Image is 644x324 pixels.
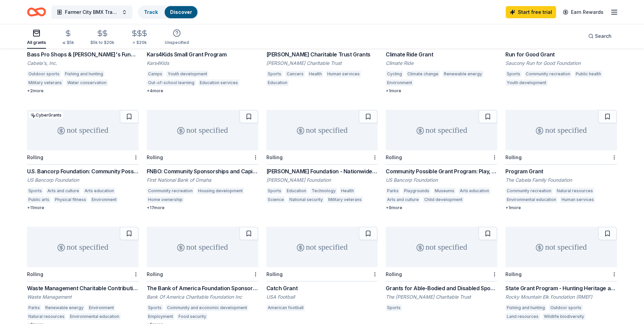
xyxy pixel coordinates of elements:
[147,313,174,320] div: Employment
[130,27,148,49] button: > $20k
[90,196,118,203] div: Environment
[386,304,402,311] div: Sports
[505,177,617,183] div: The Cabela Family Foundation
[27,50,139,58] div: Bass Pro Shops & [PERSON_NAME]'s Funding
[266,196,285,203] div: Science
[326,71,361,77] div: Human services
[505,313,540,320] div: Land resources
[27,284,139,292] div: Waste Management Charitable Contributions Program
[285,188,308,194] div: Education
[266,188,283,194] div: Sports
[27,110,139,210] a: not specifiedCyberGrantsRollingU.S. Bancorp Foundation: Community Possible Grant ProgramUS Bancor...
[505,60,617,67] div: Saucony Run for Good Foundation
[505,71,522,77] div: Sports
[27,294,139,300] div: Waste Management
[555,188,594,194] div: Natural resources
[505,110,617,210] a: not specifiedRollingProgram GrantThe Cabela Family FoundationCommunity recreationNatural resource...
[62,27,74,49] button: ≤ $5k
[266,177,378,183] div: [PERSON_NAME] Foundation
[266,50,378,58] div: [PERSON_NAME] Charitable Trust Grants
[147,79,196,86] div: Out-of-school learning
[386,294,497,300] div: The [PERSON_NAME] Charitable Trust
[266,60,378,67] div: [PERSON_NAME] Charitable Trust
[266,304,305,311] div: American football
[386,227,497,313] a: not specifiedRollingGrants for Able-Bodied and Disabled Sportspeople and Athletes / Equipment for...
[403,188,431,194] div: Playgrounds
[147,50,258,58] div: Kars4Kids Small Grant Program
[266,227,378,267] div: not specified
[27,154,43,160] div: Rolling
[505,227,617,267] div: not specified
[198,79,239,86] div: Education services
[27,177,139,183] div: US Bancorp Foundation
[505,50,617,58] div: Run for Good Grant
[266,110,378,150] div: not specified
[27,110,139,150] div: not specified
[524,71,572,77] div: Community recreation
[266,284,378,292] div: Catch Grant
[505,188,553,194] div: Community recreation
[147,71,164,77] div: Camps
[505,205,617,210] div: + 1 more
[386,227,497,267] div: not specified
[505,154,522,160] div: Rolling
[27,60,139,67] div: Cabela's, Inc.
[266,110,378,205] a: not specifiedRolling[PERSON_NAME] Foundation - Nationwide Grants[PERSON_NAME] FoundationSportsEdu...
[266,79,289,86] div: Education
[27,79,63,86] div: Military veterans
[505,284,617,292] div: State Grant Program - Hunting Heritage and Conservation Outreach
[505,304,546,311] div: Fishing and hunting
[386,60,497,67] div: Climate Ride
[386,177,497,183] div: US Bancorp Foundation
[386,50,497,58] div: Climate Ride Grant
[27,196,51,203] div: Public arts
[266,154,283,160] div: Rolling
[266,294,378,300] div: USA Football
[29,112,63,118] div: CyberGrants
[197,188,244,194] div: Housing development
[310,188,337,194] div: Technology
[27,271,43,277] div: Rolling
[386,71,403,77] div: Cycling
[83,188,115,194] div: Arts education
[147,110,258,150] div: not specified
[423,196,464,203] div: Child development
[144,9,158,15] a: Track
[177,313,208,320] div: Food security
[285,71,305,77] div: Cancers
[27,26,46,49] button: All grants
[595,32,612,40] span: Search
[27,71,61,77] div: Outdoor sports
[505,227,617,322] a: not specifiedRollingState Grant Program - Hunting Heritage and Conservation OutreachRocky Mountai...
[90,40,114,45] div: $5k to $20k
[266,167,378,175] div: [PERSON_NAME] Foundation - Nationwide Grants
[147,205,258,210] div: + 17 more
[266,271,283,277] div: Rolling
[147,196,184,203] div: Home ownership
[443,71,483,77] div: Renewable energy
[147,60,258,67] div: Kars4Kids
[406,71,440,77] div: Climate change
[386,205,497,210] div: + 9 more
[386,79,413,86] div: Environment
[90,27,114,49] button: $5k to $20k
[147,271,163,277] div: Rolling
[62,40,74,45] div: ≤ $5k
[44,304,85,311] div: Renewable energy
[65,8,119,16] span: Farmer City BMX Track Rebuild
[27,304,41,311] div: Parks
[147,227,258,267] div: not specified
[386,284,497,292] div: Grants for Able-Bodied and Disabled Sportspeople and Athletes / Equipment for Sports Clubs and Or...
[27,313,66,320] div: Natural resources
[266,227,378,313] a: not specifiedRollingCatch GrantUSA FootballAmerican football
[27,4,46,20] a: Home
[66,79,108,86] div: Water conservation
[27,188,43,194] div: Sports
[166,71,209,77] div: Youth development
[386,167,497,175] div: Community Possible Grant Program: Play, Work, & Home Grants
[505,110,617,150] div: not specified
[147,284,258,292] div: The Bank of America Foundation Sponsorship Program
[288,196,324,203] div: National security
[386,196,420,203] div: Arts and culture
[88,304,115,311] div: Environment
